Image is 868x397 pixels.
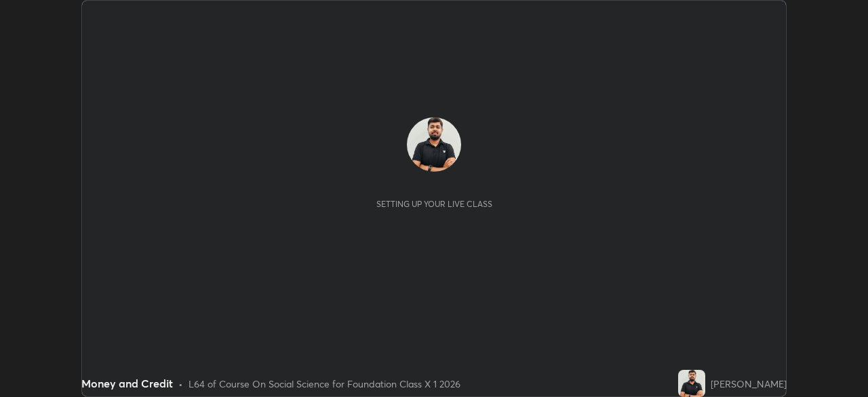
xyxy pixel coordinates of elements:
[407,117,461,172] img: d067406386e24f9f9cc5758b04e7cc0a.jpg
[711,377,787,391] div: [PERSON_NAME]
[189,377,460,391] div: L64 of Course On Social Science for Foundation Class X 1 2026
[178,377,183,391] div: •
[81,375,173,392] div: Money and Credit
[678,370,705,397] img: d067406386e24f9f9cc5758b04e7cc0a.jpg
[376,199,492,209] div: Setting up your live class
